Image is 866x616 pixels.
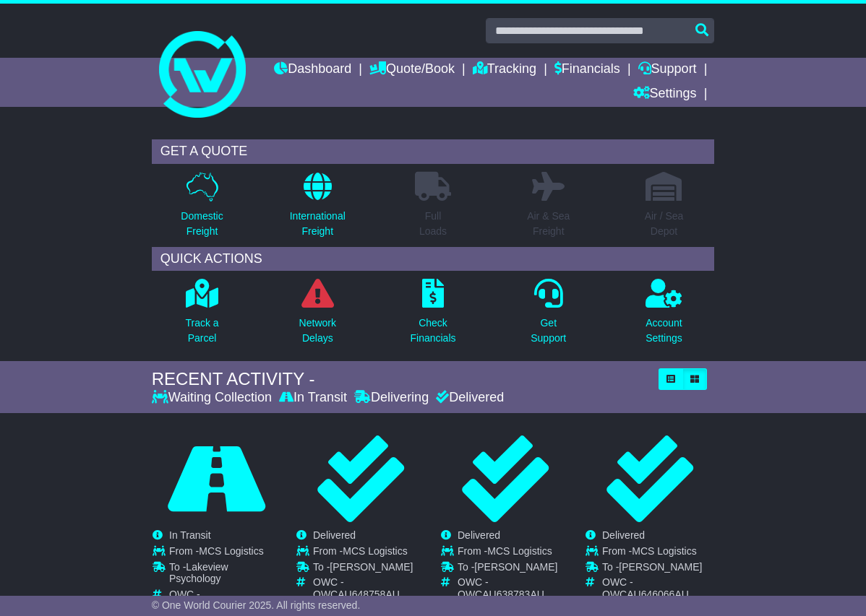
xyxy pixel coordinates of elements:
span: Delivered [458,529,500,541]
p: Air / Sea Depot [645,209,684,239]
span: OWCAU648758AU [313,589,400,600]
a: NetworkDelays [299,278,337,354]
span: Delivered [313,529,356,541]
span: Lakeview Psychology [169,560,228,584]
a: Financials [554,58,620,82]
td: From - [602,545,714,561]
span: © One World Courier 2025. All rights reserved. [152,599,361,611]
td: OWC - [313,576,425,604]
div: Delivered [432,390,504,406]
p: Domestic Freight [181,209,223,239]
div: Waiting Collection [152,390,275,406]
div: Delivering [351,390,432,406]
p: Track a Parcel [185,316,218,346]
td: From - [458,545,570,561]
span: OWCAU646066AU [602,589,689,600]
p: Air & Sea Freight [527,209,570,239]
a: InternationalFreight [289,171,346,247]
p: Network Delays [299,316,336,346]
a: Tracking [473,58,536,82]
a: GetSupport [530,278,567,354]
td: To - [169,560,281,589]
span: In Transit [169,529,211,541]
a: Track aParcel [184,278,219,354]
a: Settings [633,82,697,107]
span: MCS Logistics [487,545,552,557]
span: [PERSON_NAME] [619,560,702,572]
span: MCS Logistics [199,545,263,557]
div: In Transit [275,390,351,406]
div: GET A QUOTE [152,139,715,164]
td: OWC - [602,576,714,604]
td: To - [458,560,570,576]
span: [PERSON_NAME] [474,560,557,572]
span: MCS Logistics [343,545,408,557]
td: To - [602,560,714,576]
a: AccountSettings [645,278,683,354]
td: From - [313,545,425,561]
a: DomesticFreight [180,171,223,247]
div: QUICK ACTIONS [152,247,715,272]
a: Quote/Book [369,58,455,82]
td: From - [169,545,281,561]
span: MCS Logistics [632,545,696,557]
a: CheckFinancials [409,278,456,354]
a: Dashboard [274,58,351,82]
span: OWCAU638783AU [458,589,544,600]
p: International Freight [290,209,346,239]
p: Account Settings [646,316,682,346]
div: RECENT ACTIVITY - [152,369,652,390]
span: Delivered [602,529,645,541]
a: Support [638,58,697,82]
p: Get Support [531,316,566,346]
td: OWC - [458,576,570,604]
p: Check Financials [410,316,455,346]
td: To - [313,560,425,576]
p: Full Loads [415,209,451,239]
span: [PERSON_NAME] [330,560,413,572]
